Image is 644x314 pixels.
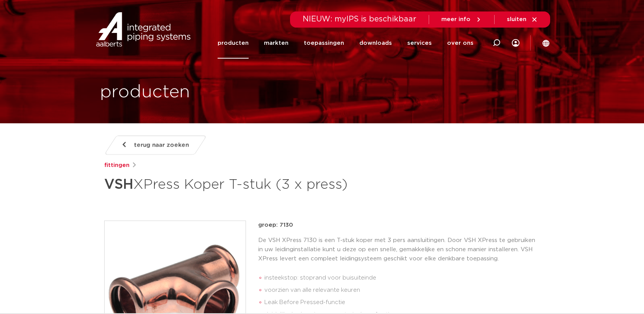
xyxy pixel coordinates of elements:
[264,284,540,296] li: voorzien van alle relevante keuren
[258,221,540,230] p: groep: 7130
[264,296,540,309] li: Leak Before Pressed-functie
[264,28,288,59] a: markten
[104,161,129,170] a: fittingen
[304,28,344,59] a: toepassingen
[407,28,432,59] a: services
[359,28,392,59] a: downloads
[134,139,189,151] span: terug naar zoeken
[507,16,538,23] a: sluiten
[104,178,133,191] strong: VSH
[512,28,519,59] div: my IPS
[218,28,474,59] nav: Menu
[441,16,470,22] span: meer info
[104,136,206,155] a: terug naar zoeken
[507,16,526,22] span: sluiten
[218,28,249,59] a: producten
[303,15,416,23] span: NIEUW: myIPS is beschikbaar
[447,28,474,59] a: over ons
[100,80,190,105] h1: producten
[258,236,540,263] p: De VSH XPress 7130 is een T-stuk koper met 3 pers aansluitingen. Door VSH XPress te gebruiken in ...
[264,272,540,284] li: insteekstop: stoprand voor buisuiteinde
[104,173,392,196] h1: XPress Koper T-stuk (3 x press)
[441,16,482,23] a: meer info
